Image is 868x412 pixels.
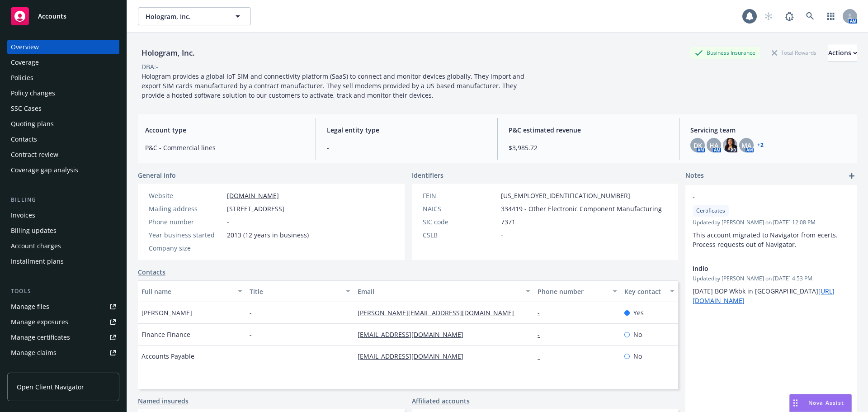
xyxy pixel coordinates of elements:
[227,230,309,240] span: 2013 (12 years in business)
[7,117,119,131] a: Quoting plans
[7,361,119,375] a: Manage BORs
[538,308,547,317] a: -
[149,217,223,227] div: Phone number
[7,55,119,70] a: Coverage
[11,208,35,223] div: Invoices
[693,218,850,227] span: Updated by [PERSON_NAME] on [DATE] 12:08 PM
[142,287,232,296] div: Full name
[693,192,826,202] span: -
[227,191,279,200] a: [DOMAIN_NAME]
[7,315,119,329] a: Manage exposures
[690,125,850,135] span: Servicing team
[246,280,354,302] button: Title
[633,330,642,339] span: No
[7,71,119,85] a: Policies
[138,7,251,25] button: Hologram, Inc.
[11,163,78,177] div: Coverage gap analysis
[759,7,778,25] a: Start snowing
[412,170,443,180] span: Identifiers
[142,330,190,339] span: Finance Finance
[11,71,33,85] div: Policies
[138,267,165,277] a: Contacts
[7,330,119,345] a: Manage certificates
[501,217,515,227] span: 7371
[501,204,662,213] span: 334419 - Other Electronic Component Manufacturing
[633,308,644,317] span: Yes
[633,351,642,361] span: No
[11,40,39,54] div: Overview
[801,7,819,25] a: Search
[7,40,119,54] a: Overview
[358,352,471,360] a: [EMAIL_ADDRESS][DOMAIN_NAME]
[327,125,486,135] span: Legal entity type
[621,280,678,302] button: Key contact
[11,147,58,162] div: Contract review
[509,143,668,152] span: $3,985.72
[7,346,119,360] a: Manage claims
[149,243,223,253] div: Company size
[250,330,252,339] span: -
[501,230,503,240] span: -
[38,13,66,20] span: Accounts
[7,239,119,253] a: Account charges
[250,351,252,361] span: -
[7,195,119,204] div: Billing
[690,47,760,58] div: Business Insurance
[149,191,223,200] div: Website
[538,287,607,296] div: Phone number
[138,47,198,59] div: Hologram, Inc.
[11,239,61,253] div: Account charges
[685,256,857,313] div: IndioUpdatedby [PERSON_NAME] on [DATE] 4:53 PM[DATE] BOP Wkbk in [GEOGRAPHIC_DATA][URL][DOMAIN_NAME]
[412,396,470,406] a: Affiliated accounts
[11,330,70,345] div: Manage certificates
[538,352,547,360] a: -
[7,208,119,223] a: Invoices
[11,223,57,238] div: Billing updates
[808,399,844,407] span: Nova Assist
[828,44,857,62] div: Actions
[227,217,229,227] span: -
[11,254,64,269] div: Installment plans
[149,230,223,240] div: Year business started
[145,125,305,135] span: Account type
[11,101,42,116] div: SSC Cases
[358,330,471,339] a: [EMAIL_ADDRESS][DOMAIN_NAME]
[685,170,704,181] span: Notes
[538,330,547,339] a: -
[11,55,39,70] div: Coverage
[7,101,119,116] a: SSC Cases
[227,204,284,213] span: [STREET_ADDRESS]
[11,299,49,314] div: Manage files
[7,147,119,162] a: Contract review
[780,7,798,25] a: Report a Bug
[7,287,119,296] div: Tools
[723,138,737,152] img: photo
[17,382,84,392] span: Open Client Navigator
[423,204,497,213] div: NAICS
[696,207,725,215] span: Certificates
[423,230,497,240] div: CSLB
[142,308,192,317] span: [PERSON_NAME]
[693,287,835,305] span: [DATE] BOP Wkbk in [GEOGRAPHIC_DATA]
[685,185,857,256] div: -CertificatesUpdatedby [PERSON_NAME] on [DATE] 12:08 PMThis account migrated to Navigator from ec...
[767,47,821,58] div: Total Rewards
[828,44,857,62] button: Actions
[358,308,521,317] a: [PERSON_NAME][EMAIL_ADDRESS][DOMAIN_NAME]
[7,163,119,177] a: Coverage gap analysis
[501,191,630,200] span: [US_EMPLOYER_IDENTIFICATION_NUMBER]
[138,170,176,180] span: General info
[757,142,764,148] a: +2
[11,346,57,360] div: Manage claims
[7,223,119,238] a: Billing updates
[250,308,252,317] span: -
[741,141,751,150] span: MA
[11,361,53,375] div: Manage BORs
[789,394,852,412] button: Nova Assist
[693,231,840,249] span: This account migrated to Navigator from ecerts. Process requests out of Navigator.
[7,299,119,314] a: Manage files
[11,315,68,329] div: Manage exposures
[354,280,534,302] button: Email
[846,170,857,181] a: add
[358,287,520,296] div: Email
